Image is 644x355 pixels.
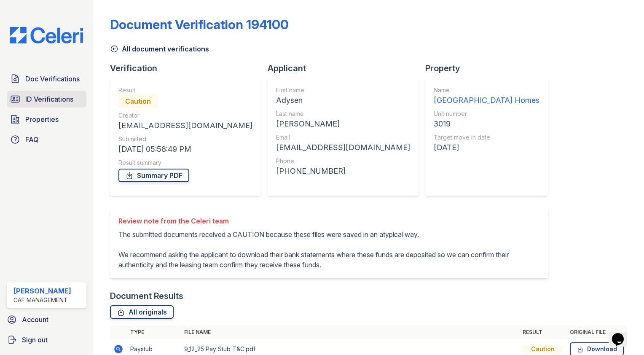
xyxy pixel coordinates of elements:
div: Result summary [118,159,252,167]
div: Phone [276,157,410,165]
span: Sign out [22,335,48,345]
img: CE_Logo_Blue-a8612792a0a2168367f1c8372b55b34899dd931a85d93a1a3d3e32e68fde9ad4.png [3,27,90,43]
a: FAQ [7,131,86,148]
div: [DATE] [434,142,539,153]
span: Doc Verifications [25,74,80,84]
th: Type [127,325,181,339]
a: Doc Verifications [7,70,86,87]
div: Verification [110,62,268,74]
div: Target move in date [434,133,539,142]
div: Last name [276,110,410,118]
div: CAF Management [13,296,71,304]
div: [PHONE_NUMBER] [276,165,410,177]
a: Account [3,311,90,328]
div: Unit number [434,110,539,118]
iframe: chat widget [609,321,636,347]
span: Account [22,315,48,325]
span: FAQ [25,134,39,145]
div: Property [425,62,555,74]
th: Original file [566,325,627,339]
div: Caution [118,94,158,108]
div: Document Verification 194100 [110,17,289,32]
a: Properties [7,111,86,128]
div: Adysen [276,94,410,106]
div: Document Results [110,290,183,302]
a: Sign out [3,331,90,348]
div: Result [118,86,252,94]
div: Caution [523,345,563,353]
div: Applicant [268,62,425,74]
a: Summary PDF [118,169,189,182]
div: Creator [118,111,252,120]
div: [EMAIL_ADDRESS][DOMAIN_NAME] [276,142,410,153]
div: 3019 [434,118,539,130]
span: ID Verifications [25,94,73,104]
th: Result [519,325,566,339]
a: All document verifications [110,44,209,54]
div: Email [276,133,410,142]
div: Name [434,86,539,94]
div: [GEOGRAPHIC_DATA] Homes [434,94,539,106]
div: [EMAIL_ADDRESS][DOMAIN_NAME] [118,120,252,132]
a: All originals [110,305,174,319]
div: First name [276,86,410,94]
div: [PERSON_NAME] [276,118,410,130]
a: Name [GEOGRAPHIC_DATA] Homes [434,86,539,106]
div: [DATE] 05:58:49 PM [118,143,252,155]
span: Properties [25,114,59,124]
th: File name [181,325,519,339]
p: The submitted documents received a CAUTION because these files were saved in an atypical way. We ... [118,229,539,270]
a: ID Verifications [7,91,86,108]
div: Review note from the Celeri team [118,216,539,226]
div: [PERSON_NAME] [13,286,71,296]
div: Submitted [118,135,252,143]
